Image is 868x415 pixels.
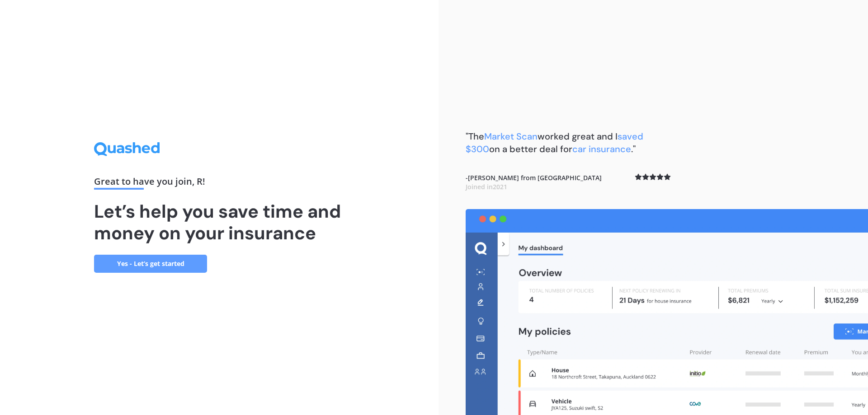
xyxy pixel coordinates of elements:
span: car insurance [572,143,631,155]
span: Market Scan [484,131,538,142]
div: Great to have you join , R ! [94,177,344,190]
span: saved $300 [466,131,643,155]
a: Yes - Let’s get started [94,255,207,273]
img: dashboard.webp [466,209,868,415]
span: Joined in 2021 [466,182,507,191]
b: - [PERSON_NAME] from [GEOGRAPHIC_DATA] [466,173,602,191]
b: "The worked great and I on a better deal for ." [466,131,643,155]
h1: Let’s help you save time and money on your insurance [94,201,344,244]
